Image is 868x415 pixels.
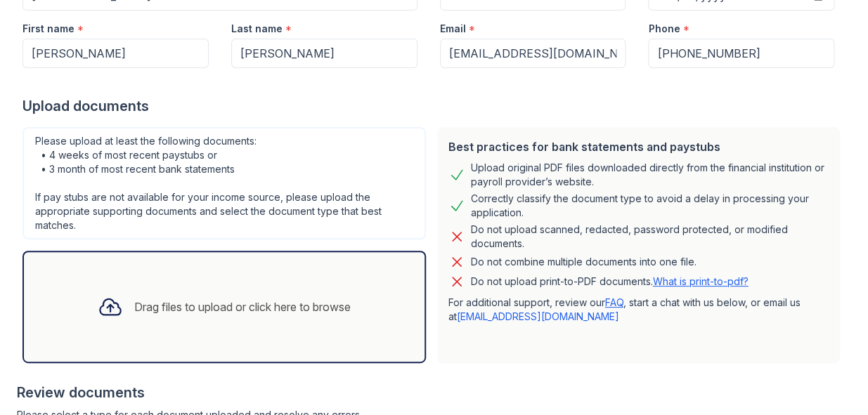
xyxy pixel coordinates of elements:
div: Please upload at least the following documents: • 4 weeks of most recent paystubs or • 3 month of... [22,127,426,239]
p: Do not upload print-to-PDF documents. [471,275,749,289]
a: [EMAIL_ADDRESS][DOMAIN_NAME] [457,310,619,322]
div: Best practices for bank statements and paystubs [448,138,829,155]
label: Last name [231,22,283,36]
div: Review documents [17,383,846,402]
p: For additional support, review our , start a chat with us below, or email us at [448,296,829,324]
div: Upload original PDF files downloaded directly from the financial institution or payroll provider’... [471,161,829,189]
label: Email [440,22,466,36]
div: Do not upload scanned, redacted, password protected, or modified documents. [471,223,829,251]
div: Do not combine multiple documents into one file. [471,253,697,270]
label: First name [22,22,75,36]
label: Phone [648,22,680,36]
div: Drag files to upload or click here to browse [134,298,351,315]
div: Upload documents [22,96,846,116]
a: What is print-to-pdf? [653,275,749,287]
div: Correctly classify the document type to avoid a delay in processing your application. [471,192,829,220]
a: FAQ [605,296,623,308]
